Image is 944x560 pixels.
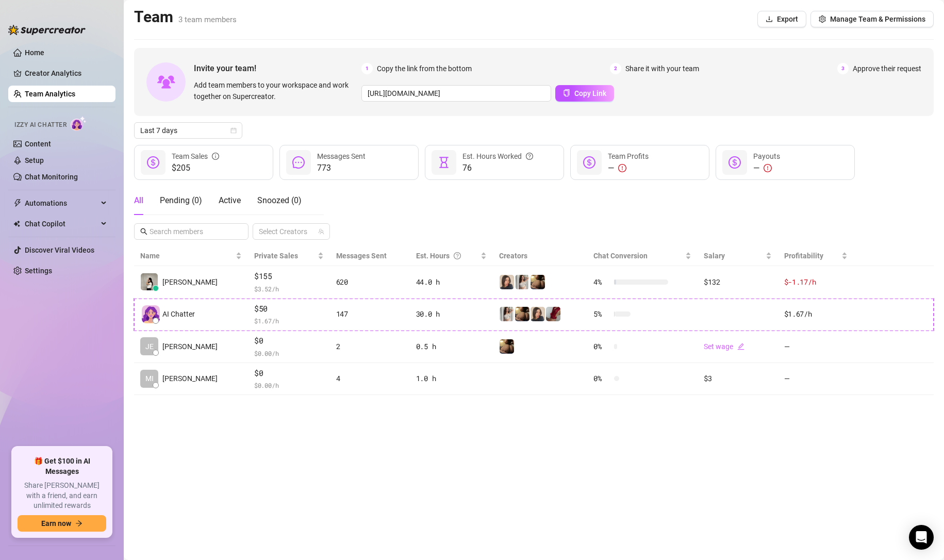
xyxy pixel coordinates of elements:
span: Invite your team! [194,62,361,75]
span: 3 team members [178,15,237,24]
div: Est. Hours Worked [462,151,533,162]
div: $3 [704,373,771,384]
span: $50 [254,303,324,315]
span: question-circle [454,250,461,261]
div: 44.0 h [416,276,487,288]
img: logo-BBDzfeDw.svg [8,25,86,35]
span: 76 [462,162,533,174]
div: 1.0 h [416,373,487,384]
span: Messages Sent [336,252,387,260]
span: Chat Conversion [593,252,648,260]
span: Name [140,250,234,261]
span: dollar-circle [583,156,595,169]
button: Copy Link [555,85,614,102]
span: info-circle [212,151,219,162]
span: $0 [254,335,324,347]
span: $ 3.52 /h [254,284,324,294]
span: question-circle [526,151,533,162]
img: AI Chatter [71,116,87,131]
a: Creator Analytics [25,65,107,81]
img: Nina [515,275,529,289]
span: team [318,228,324,235]
img: izzy-ai-chatter-avatar-DDCN_rTZ.svg [142,305,160,323]
span: 2 [610,63,621,74]
span: thunderbolt [13,199,22,207]
input: Search members [150,226,234,237]
h2: Team [134,7,237,27]
a: Home [25,48,44,57]
span: Approve their request [853,63,921,74]
span: $ 0.00 /h [254,380,324,390]
img: Chat Copilot [13,220,20,227]
div: Pending ( 0 ) [160,194,202,207]
span: MI [145,373,154,384]
span: 3 [837,63,849,74]
span: Copy Link [574,89,606,97]
span: $155 [254,270,324,283]
span: exclamation-circle [764,164,772,172]
span: Last 7 days [140,123,236,138]
span: [PERSON_NAME] [162,276,218,288]
span: Share [PERSON_NAME] with a friend, and earn unlimited rewards [18,481,106,511]
img: Peachy [500,339,514,354]
span: Copy the link from the bottom [377,63,472,74]
img: Peachy [515,307,529,321]
span: [PERSON_NAME] [162,373,218,384]
button: Manage Team & Permissions [810,11,934,27]
span: Export [777,15,798,23]
a: Setup [25,156,44,164]
div: $-1.17 /h [784,276,848,288]
span: 5 % [593,308,610,320]
a: Team Analytics [25,90,75,98]
div: 0.5 h [416,341,487,352]
span: 0 % [593,373,610,384]
div: — [753,162,780,174]
span: $ 1.67 /h [254,316,324,326]
span: Add team members to your workspace and work together on Supercreator. [194,79,357,102]
span: Payouts [753,152,780,160]
span: search [140,228,147,235]
span: setting [819,15,826,23]
span: Chat Copilot [25,216,98,232]
button: Export [757,11,806,27]
img: Esme [546,307,560,321]
div: Est. Hours [416,250,478,261]
span: Profitability [784,252,823,260]
span: exclamation-circle [618,164,626,172]
span: Share it with your team [625,63,699,74]
span: 0 % [593,341,610,352]
span: Salary [704,252,725,260]
span: 4 % [593,276,610,288]
th: Name [134,246,248,266]
span: message [292,156,305,169]
a: Discover Viral Videos [25,246,94,254]
button: Earn nowarrow-right [18,515,106,532]
td: — [778,363,854,396]
span: $ 0.00 /h [254,348,324,358]
div: $132 [704,276,771,288]
span: Messages Sent [317,152,366,160]
div: $1.67 /h [784,308,848,320]
span: Izzy AI Chatter [14,120,67,130]
span: copy [563,89,570,96]
div: Open Intercom Messenger [909,525,934,550]
td: — [778,331,854,363]
span: dollar-circle [147,156,159,169]
span: edit [737,343,744,350]
a: Set wageedit [704,342,744,351]
a: Chat Monitoring [25,173,78,181]
span: Active [219,195,241,205]
div: 30.0 h [416,308,487,320]
span: 1 [361,63,373,74]
span: Snoozed ( 0 ) [257,195,302,205]
span: dollar-circle [728,156,741,169]
img: Nina [500,307,514,321]
span: $205 [172,162,219,174]
span: AI Chatter [162,308,195,320]
span: Private Sales [254,252,298,260]
span: Automations [25,195,98,211]
a: Content [25,140,51,148]
span: 🎁 Get $100 in AI Messages [18,456,106,476]
span: JE [145,341,154,352]
div: 4 [336,373,404,384]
